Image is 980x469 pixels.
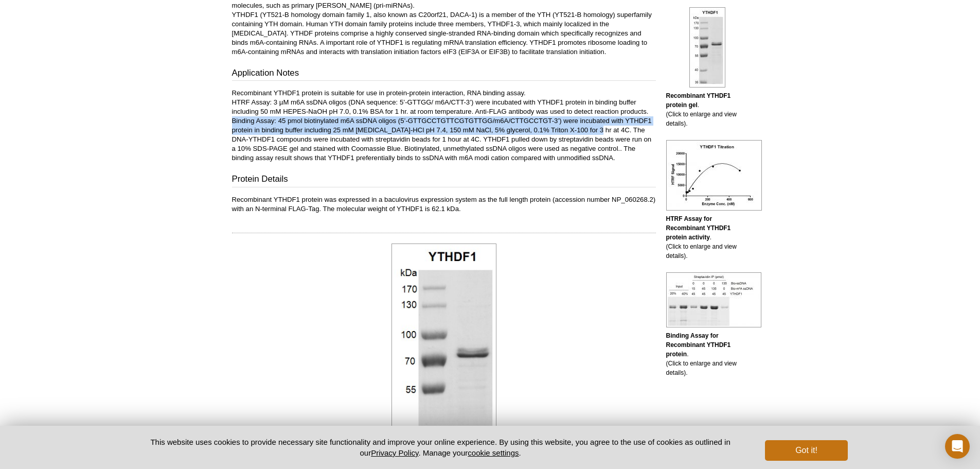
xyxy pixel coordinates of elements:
p: This website uses cookies to provide necessary site functionality and improve your online experie... [133,437,749,458]
div: Open Intercom Messenger [945,434,970,459]
button: Got it! [765,440,847,461]
p: . (Click to enlarge and view details). [666,91,749,128]
h3: Application Notes [232,67,656,81]
p: . (Click to enlarge and view details). [666,331,749,377]
button: cookie settings [468,448,519,457]
img: HTRF Assay for Recombinant YTHDF1 protein activity. [666,140,762,211]
p: Recombinant YTHDF1 protein was expressed in a baculovirus expression system as the full length pr... [232,195,656,214]
b: Recombinant YTHDF1 protein gel [666,92,731,109]
img: Recombinant YTHDF1 protein gel. [689,7,725,88]
a: Privacy Policy [371,448,418,457]
img: Binding Assay for Recombinant YTHDF1 protein. [666,272,761,327]
b: Binding Assay for Recombinant YTHDF1 protein [666,332,731,358]
h3: Protein Details [232,173,656,187]
p: . (Click to enlarge and view details). [666,214,749,260]
b: HTRF Assay for Recombinant YTHDF1 protein activity [666,215,731,241]
p: Recombinant YTHDF1 protein is suitable for use in protein-protein interaction, RNA binding assay.... [232,89,656,163]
